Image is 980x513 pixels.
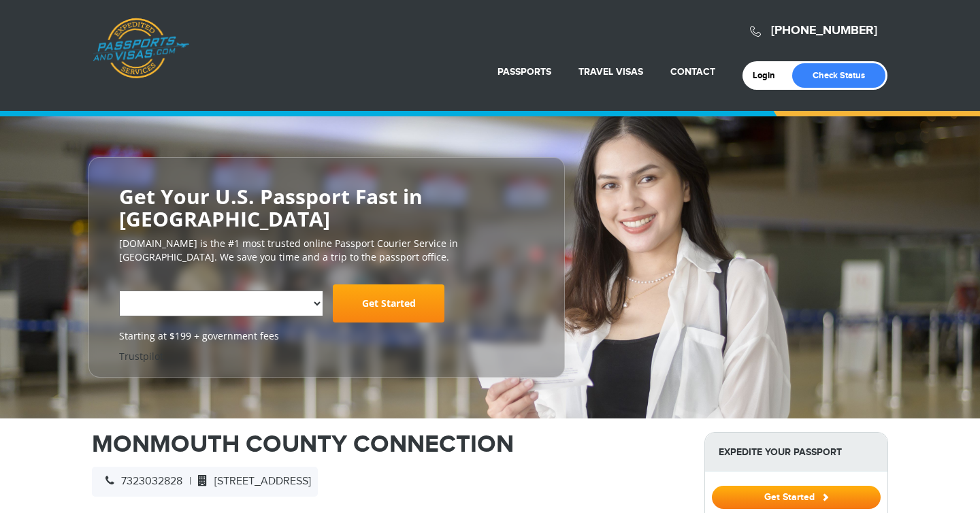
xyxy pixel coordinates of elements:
[670,66,715,78] a: Contact
[119,350,163,363] a: Trustpilot
[753,70,785,81] a: Login
[497,66,551,78] a: Passports
[712,486,881,509] button: Get Started
[92,432,684,457] h1: MONMOUTH COUNTY CONNECTION
[119,185,534,230] h2: Get Your U.S. Passport Fast in [GEOGRAPHIC_DATA]
[333,284,444,322] a: Get Started
[191,475,311,488] span: [STREET_ADDRESS]
[792,63,885,88] a: Check Status
[578,66,643,78] a: Travel Visas
[119,237,534,264] p: [DOMAIN_NAME] is the #1 most trusted online Passport Courier Service in [GEOGRAPHIC_DATA]. We sav...
[712,491,881,502] a: Get Started
[119,329,534,343] span: Starting at $199 + government fees
[93,18,189,79] a: Passports & [DOMAIN_NAME]
[99,475,182,488] span: 7323032828
[705,433,887,471] strong: Expedite Your Passport
[771,23,877,38] a: [PHONE_NUMBER]
[92,467,318,497] div: |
